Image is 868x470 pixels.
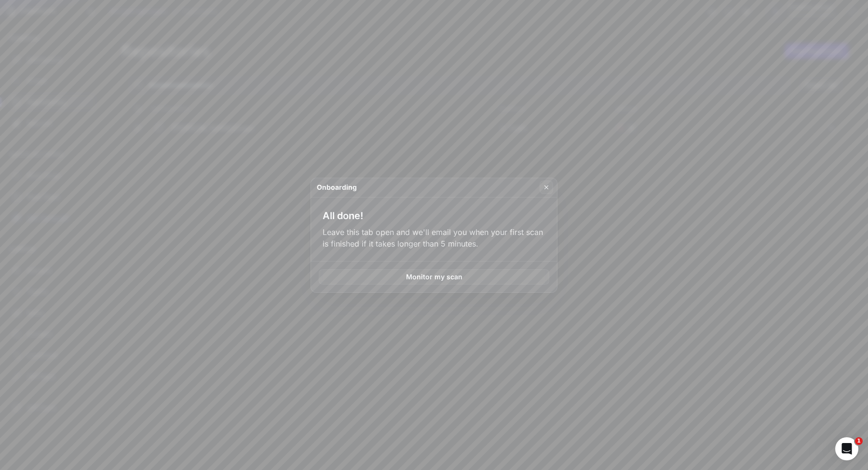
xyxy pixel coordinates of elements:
button: Monitor my scan [319,269,549,285]
iframe: Intercom live chat [835,437,858,460]
h4: Onboarding [317,183,357,192]
span: 1 [855,437,863,445]
p: Leave this tab open and we'll email you when your first scan is finished if it takes longer than ... [323,226,545,249]
h3: All done! [323,209,363,222]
